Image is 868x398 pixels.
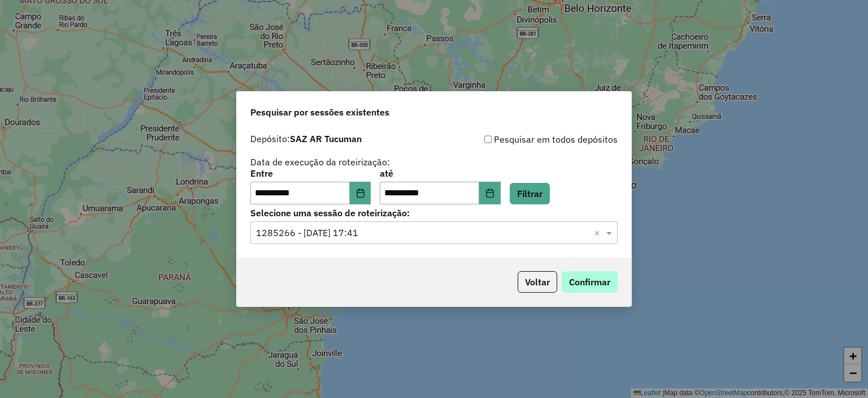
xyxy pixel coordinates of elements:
[510,183,550,204] button: Filtrar
[250,132,362,145] label: Depósito:
[479,182,501,204] button: Choose Date
[562,271,618,293] button: Confirmar
[250,166,371,180] label: Entre
[250,105,389,119] span: Pesquisar por sessões existentes
[290,133,362,144] strong: SAZ AR Tucuman
[434,132,618,146] div: Pesquisar em todos depósitos
[250,206,618,220] label: Selecione uma sessão de roteirização:
[380,166,500,180] label: até
[518,271,557,293] button: Voltar
[350,182,371,204] button: Choose Date
[250,155,390,169] label: Data de execução da roteirização:
[594,226,604,239] span: Clear all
